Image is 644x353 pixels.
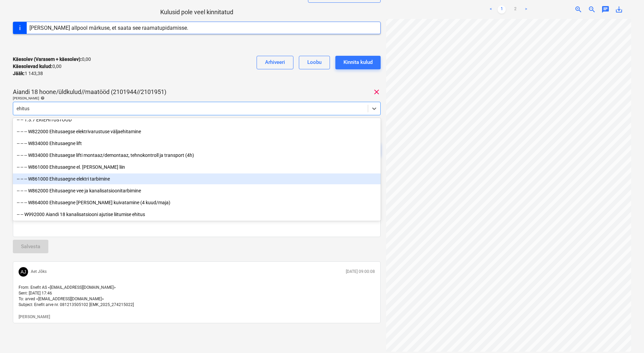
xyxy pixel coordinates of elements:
[13,96,381,100] div: [PERSON_NAME]
[13,88,166,96] p: Aiandi 18 hoone/üldkulud//maatööd (2101944//2101951)
[13,162,381,172] div: -- -- -- W861000 Ehitusaegne el. [PERSON_NAME] liin
[307,58,321,67] div: Loobu
[522,5,530,14] a: Next page
[574,5,582,14] span: zoom_in
[13,185,381,196] div: -- -- -- W862000 Ehitusaegne vee ja kanalisatsioonitarbimine
[31,269,47,275] p: Aet Jõks
[13,56,91,63] p: 0,00
[13,8,381,16] p: Kulusid pole veel kinnitatud
[19,314,50,320] button: [PERSON_NAME]
[265,58,285,67] div: Arhiveeri
[257,56,293,69] button: Arhiveeri
[487,5,495,14] a: Previous page
[343,58,373,67] div: Kinnita kulud
[13,114,381,125] div: -- -- 1.3.7 ERIEHITUSTÖÖD
[13,71,25,76] strong: Jääk :
[13,162,381,172] div: -- -- -- W861000 Ehitusaegne el. kilp ja liin
[13,63,62,70] p: 0,00
[13,173,381,184] div: -- -- -- W861000 Ehitusaegne elektri tarbimine
[299,56,330,69] button: Loobu
[13,197,381,208] div: -- -- -- W864000 Ehitusaegne küte ja kuivatamine (4 kuud/maja)
[29,25,188,31] div: [PERSON_NAME] allpool märkuse, et saata see raamatupidamisse.
[13,209,381,220] div: -- -- W992000 Aiandi 18 kanalisatsiooni ajutise liitumise ehitus
[335,56,381,69] button: Kinnita kulud
[13,56,82,62] strong: Käesolev (Varasem + käesolev) :
[39,96,45,100] span: help
[511,5,519,14] a: Page 2
[601,5,610,14] span: chat
[498,5,506,14] a: Page 1 is your current page
[19,285,134,307] span: From: Enefit AS <[EMAIL_ADDRESS][DOMAIN_NAME]> Sent: [DATE] 17:46 To: arved <[EMAIL_ADDRESS][DOMA...
[346,269,375,275] p: [DATE] 09:00:08
[13,126,381,137] div: -- -- -- W822000 Ehitusaegse elektrivarustuse väljaehitamine
[21,269,26,275] span: AJ
[610,321,644,353] iframe: Chat Widget
[13,70,43,77] p: 1 143,38
[19,267,28,277] div: Aet Jõks
[588,5,596,14] span: zoom_out
[615,5,623,14] span: save_alt
[13,64,52,69] strong: Käesolevad kulud :
[13,138,381,149] div: -- -- -- W834000 Ehitusaegne lift
[373,88,381,96] span: clear
[13,150,381,161] div: -- -- -- W834000 Ehitusaegse lifti montaaz/demontaaz, tehnokontroll ja transport (4h)
[13,197,381,208] div: -- -- -- W864000 Ehitusaegne [PERSON_NAME] kuivatamine (4 kuud/maja)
